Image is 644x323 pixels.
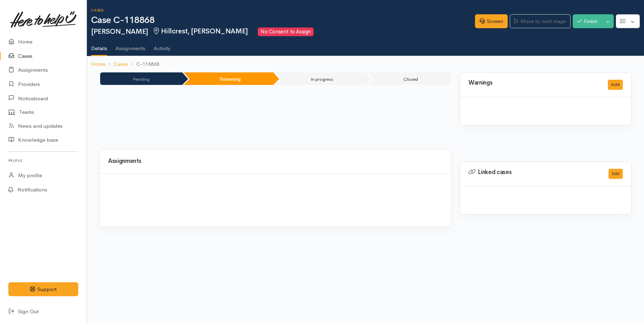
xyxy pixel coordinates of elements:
a: Activity [154,36,170,56]
h3: Assignments [108,158,443,165]
a: Home [91,60,105,68]
a: Move to next stage [510,14,570,29]
a: Assignments [115,36,145,56]
h3: Warnings [468,80,599,86]
button: Finish [573,14,602,29]
button: Add [608,80,623,90]
h2: [PERSON_NAME] [91,27,475,36]
li: Screening [184,72,273,85]
h6: Cases [91,8,475,12]
li: Closed [367,72,451,85]
li: Pending [100,72,182,85]
span: No Consent to Assign [258,27,313,36]
a: Screen [475,14,508,29]
li: C-118868 [128,60,159,68]
span: Hillcrest, [PERSON_NAME] [152,27,248,36]
button: Edit [609,169,623,179]
nav: breadcrumb [87,56,644,72]
h1: Case C-118868 [91,15,475,25]
a: Cases [114,60,128,68]
button: Support [8,282,78,297]
h6: Profile [8,156,78,165]
a: Details [91,36,107,56]
li: In progress [275,72,366,85]
h3: Linked cases [468,169,600,176]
